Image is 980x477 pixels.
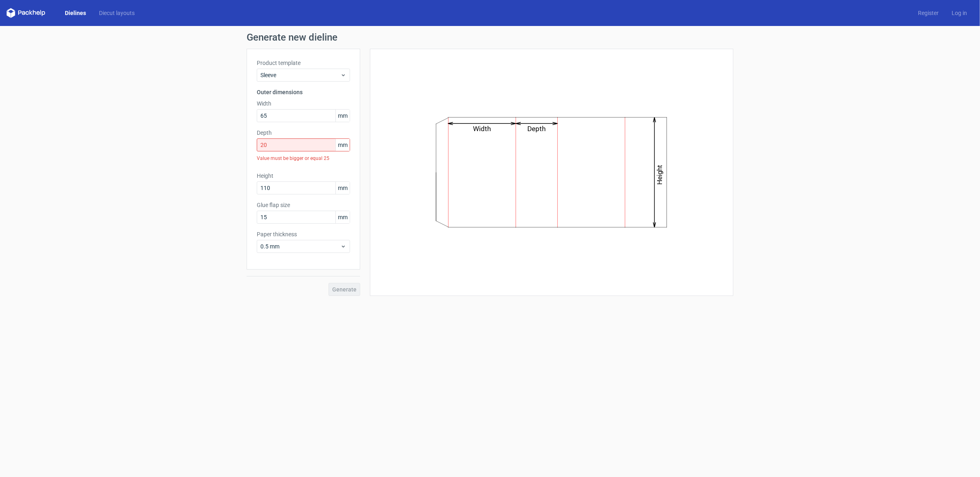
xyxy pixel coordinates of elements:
[260,71,340,79] span: Sleeve
[473,125,491,133] text: Width
[257,88,350,96] h3: Outer dimensions
[257,99,350,108] label: Width
[257,230,350,238] label: Paper thickness
[257,172,350,180] label: Height
[335,110,350,122] span: mm
[92,9,141,17] a: Diecut layouts
[911,9,945,17] a: Register
[656,165,664,185] text: Height
[335,211,350,223] span: mm
[335,139,350,151] span: mm
[257,201,350,209] label: Glue flap size
[260,242,340,250] span: 0.5 mm
[945,9,974,17] a: Log in
[257,151,350,165] div: Value must be bigger or equal 25
[528,125,546,133] text: Depth
[247,32,733,42] h1: Generate new dieline
[335,182,350,194] span: mm
[257,129,350,137] label: Depth
[257,59,350,67] label: Product template
[58,9,92,17] a: Dielines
